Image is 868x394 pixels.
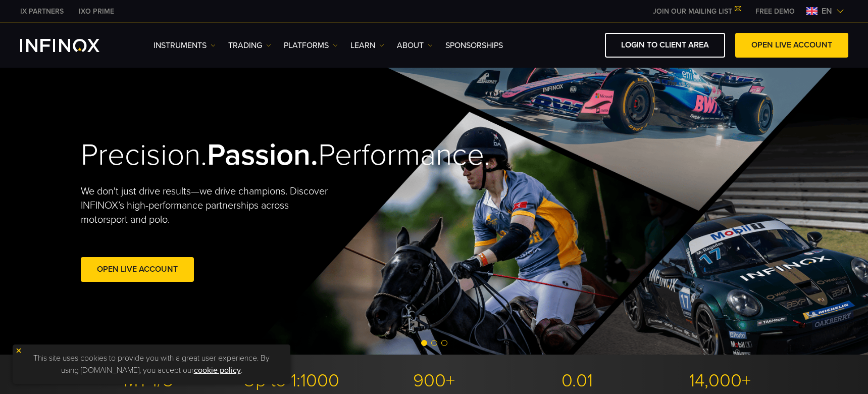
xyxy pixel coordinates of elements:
[397,39,433,52] a: ABOUT
[748,6,802,17] a: INFINOX MENU
[445,39,503,52] a: SPONSORSHIPS
[284,39,338,52] a: PLATFORMS
[154,39,216,52] a: Instruments
[81,257,194,282] a: Open Live Account
[194,365,241,375] a: cookie policy
[645,7,748,16] a: JOIN OUR MAILING LIST
[421,340,427,346] span: Go to slide 1
[652,370,788,392] p: 14,000+
[228,39,271,52] a: TRADING
[18,350,285,379] p: This site uses cookies to provide you with a great user experience. By using [DOMAIN_NAME], you a...
[13,6,71,17] a: INFINOX
[367,370,502,392] p: 900+
[818,5,836,17] span: en
[15,347,22,354] img: yellow close icon
[735,33,848,58] a: OPEN LIVE ACCOUNT
[605,33,725,58] a: LOGIN TO CLIENT AREA
[224,370,359,392] p: Up to 1:1000
[509,370,645,392] p: 0.01
[207,137,318,173] strong: Passion.
[81,184,335,227] p: We don't just drive results—we drive champions. Discover INFINOX’s high-performance partnerships ...
[431,340,437,346] span: Go to slide 2
[441,340,447,346] span: Go to slide 3
[20,39,123,52] a: INFINOX Logo
[350,39,384,52] a: Learn
[81,137,399,174] h2: Precision. Performance.
[71,6,122,17] a: INFINOX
